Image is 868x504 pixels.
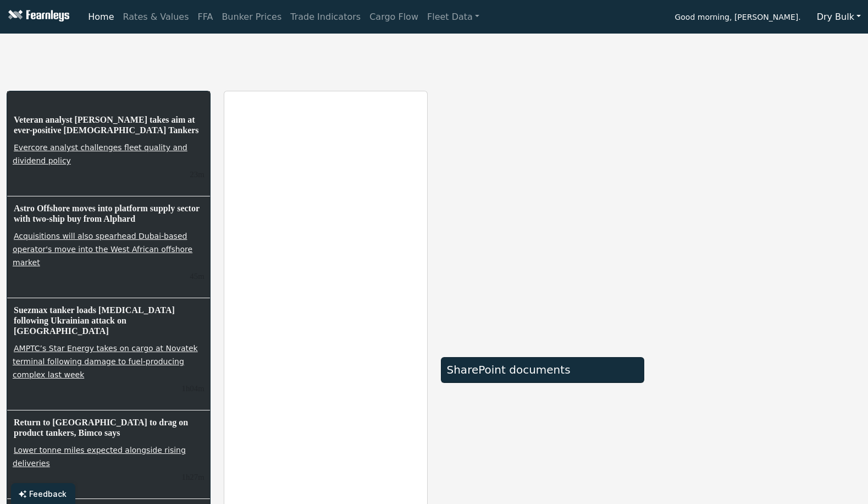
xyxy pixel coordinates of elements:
a: Cargo Flow [365,6,423,28]
a: Fleet Data [423,6,484,28]
a: FFA [193,6,218,28]
a: Bunker Prices [217,6,286,28]
a: Home [84,6,118,28]
img: Fearnleys Logo [5,10,69,24]
span: Good morning, [PERSON_NAME]. [675,9,800,28]
a: AMPTC’s Star Energy takes on cargo at Novatek terminal following damage to fuel-producing complex... [13,343,198,380]
h6: Astro Offshore moves into platform supply sector with two-ship buy from Alphard [13,202,204,225]
a: Acquisitions will also spearhead Dubai-based operator's move into the West African offshore market [13,231,192,268]
div: SharePoint documents [447,363,639,376]
h6: Return to [GEOGRAPHIC_DATA] to drag on product tankers, Bimco says [13,416,204,439]
small: 29/08/2025, 09:29:26 [181,473,204,481]
iframe: market overview TradingView widget [441,91,645,345]
iframe: tickers TradingView widget [7,38,861,78]
small: 29/08/2025, 10:33:40 [190,170,204,179]
a: Lower tonne miles expected alongside rising deliveries [13,445,186,469]
h6: Veteran analyst [PERSON_NAME] takes aim at ever-positive [DEMOGRAPHIC_DATA] Tankers [13,113,204,136]
button: Dry Bulk [810,7,868,28]
a: Trade Indicators [286,6,365,28]
a: Evercore analyst challenges fleet quality and dividend policy [13,142,187,166]
iframe: mini symbol-overview TradingView widget [657,91,861,212]
small: 29/08/2025, 10:11:50 [190,272,204,281]
small: 29/08/2025, 09:52:23 [181,384,204,393]
h6: Suezmax tanker loads [MEDICAL_DATA] following Ukrainian attack on [GEOGRAPHIC_DATA] [13,304,204,338]
a: Rates & Values [119,6,193,28]
iframe: mini symbol-overview TradingView widget [657,355,861,476]
iframe: mini symbol-overview TradingView widget [657,223,861,344]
